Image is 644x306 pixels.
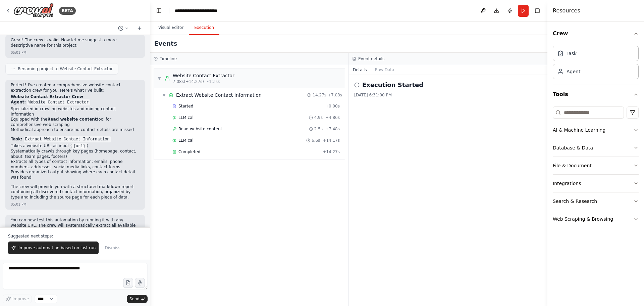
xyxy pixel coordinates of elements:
[553,85,639,104] button: Tools
[175,7,230,14] nav: breadcrumb
[371,65,398,75] button: Raw Data
[189,21,219,35] button: Execution
[323,149,340,155] span: + 14.27s
[162,92,166,98] span: ▼
[553,104,639,233] div: Tools
[11,106,140,117] li: Specialized in crawling websites and mining contact information
[11,94,83,99] strong: Website Contact Extractor Crew
[129,296,140,302] span: Send
[553,7,580,15] h4: Resources
[13,3,54,18] img: Logo
[567,50,577,57] div: Task
[325,103,340,109] span: + 0.00s
[178,138,195,143] span: LLM call
[553,192,639,210] button: Search & Research
[362,80,423,90] h2: Execution Started
[553,175,639,192] button: Integrations
[11,117,140,127] li: Equipped with the tool for comprehensive web scraping
[105,245,120,251] span: Dismiss
[11,184,140,200] p: The crew will provide you with a structured markdown report containing all discovered contact inf...
[8,242,99,254] button: Improve automation based on last run
[11,170,140,180] li: Provides organized output showing where each contact detail was found
[207,79,220,84] span: • 1 task
[178,115,195,120] span: LLM call
[533,6,542,15] button: Hide right sidebar
[553,162,592,169] div: File & Document
[553,180,581,187] div: Integrations
[47,117,97,122] strong: Read website content
[123,278,133,288] button: Upload files
[328,92,342,98] span: + 7.08s
[178,103,193,109] span: Started
[11,202,26,207] div: 05:01 PM
[354,92,542,98] div: [DATE] 6:31:00 PM
[135,278,145,288] button: Click to speak your automation idea
[553,210,639,228] button: Web Scraping & Browsing
[349,65,371,75] button: Details
[312,138,320,143] span: 6.6s
[11,137,22,141] strong: Task:
[553,157,639,174] button: File & Document
[160,56,177,61] h3: Timeline
[134,24,145,32] button: Start a new chat
[8,233,142,239] p: Suggested next steps:
[11,159,140,170] li: Extracts all types of contact information: emails, phone numbers, addresses, social media links, ...
[11,218,140,233] p: You can now test this automation by running it with any website URL. The crew will systematically...
[553,198,597,205] div: Search & Research
[11,149,140,159] li: Systematically crawls through key pages (homepage, contact, about, team pages, footers)
[176,92,262,98] div: Extract Website Contact Information
[313,92,326,98] span: 14.27s
[553,216,613,222] div: Web Scraping & Browsing
[59,7,76,15] div: BETA
[553,43,639,85] div: Crew
[18,245,96,251] span: Improve automation based on last run
[101,242,123,254] button: Dismiss
[3,295,32,303] button: Improve
[11,143,140,149] li: Takes a website URL as input ( )
[11,83,140,93] p: Perfect! I've created a comprehensive website contact extraction crew for you. Here's what I've b...
[12,296,29,302] span: Improve
[11,127,140,133] li: Methodical approach to ensure no contact details are missed
[11,38,140,48] p: Great! The crew is valid. Now let me suggest a more descriptive name for this project.
[314,126,323,132] span: 2.5s
[154,39,177,48] h2: Events
[553,127,605,133] div: AI & Machine Learning
[178,126,222,132] span: Read website content
[173,72,234,79] div: Website Contact Extractor
[358,56,384,61] h3: Event details
[154,6,164,15] button: Hide left sidebar
[153,21,189,35] button: Visual Editor
[157,76,161,81] span: ▼
[24,136,111,142] code: Extract Website Contact Information
[553,121,639,139] button: AI & Machine Learning
[553,139,639,157] button: Database & Data
[127,295,148,303] button: Send
[11,50,26,55] div: 05:01 PM
[72,143,87,149] code: {url}
[115,24,131,32] button: Switch to previous chat
[325,126,340,132] span: + 7.48s
[11,100,26,104] strong: Agent:
[27,99,90,105] code: Website Contact Extractor
[18,66,113,72] span: Renaming project to Website Contact Extractor
[323,138,340,143] span: + 14.17s
[178,149,200,155] span: Completed
[553,144,593,151] div: Database & Data
[553,24,639,43] button: Crew
[173,79,204,84] span: 7.08s (+14.27s)
[325,115,340,120] span: + 4.86s
[567,68,580,75] div: Agent
[314,115,323,120] span: 4.9s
